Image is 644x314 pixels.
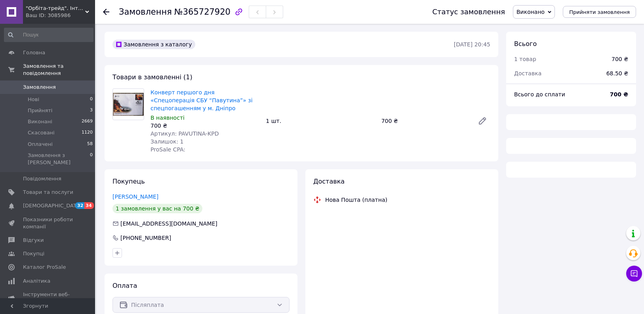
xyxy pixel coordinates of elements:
[75,202,84,209] span: 32
[626,266,642,281] button: Чат з покупцем
[514,40,537,48] span: Всього
[514,91,565,98] span: Всього до сплати
[120,220,217,227] span: [EMAIL_ADDRESS][DOMAIN_NAME]
[87,141,93,148] span: 58
[90,107,93,114] span: 3
[174,7,231,17] span: №365727920
[113,93,144,115] img: Конверт першого дня «Спецоперація СБУ “Павутина”» зі спецпогашенням у м. Дніпро
[103,8,109,16] div: Повернутися назад
[23,63,95,77] span: Замовлення та повідомлення
[602,65,633,82] div: 68.50 ₴
[151,89,253,111] a: Конверт першого дня «Спецоперація СБУ “Павутина”» зі спецпогашенням у м. Дніпро
[610,91,628,98] b: 700 ₴
[454,41,490,48] time: [DATE] 20:45
[563,6,636,18] button: Прийняти замовлення
[263,115,378,126] div: 1 шт.
[112,40,195,49] div: Замовлення з каталогу
[82,129,93,136] span: 1120
[23,49,45,56] span: Головна
[112,178,145,185] span: Покупець
[569,9,630,15] span: Прийняти замовлення
[151,130,219,137] span: Артикул: PAVUTINA-KPD
[23,250,44,257] span: Покупці
[26,12,95,19] div: Ваш ID: 3085986
[28,96,39,103] span: Нові
[151,146,185,153] span: ProSale CPA:
[82,118,93,125] span: 2669
[151,138,184,145] span: Залишок: 1
[112,204,202,213] div: 1 замовлення у вас на 700 ₴
[23,291,73,305] span: Інструменти веб-майстра та SEO
[23,216,73,230] span: Показники роботи компанії
[28,152,90,166] span: Замовлення з [PERSON_NAME]
[378,115,471,126] div: 700 ₴
[474,113,490,129] a: Редагувати
[90,152,93,166] span: 0
[23,175,61,182] span: Повідомлення
[4,28,93,42] input: Пошук
[120,234,172,242] div: [PHONE_NUMBER]
[23,84,56,91] span: Замовлення
[323,196,389,204] div: Нова Пошта (платна)
[23,237,44,244] span: Відгуки
[23,189,73,196] span: Товари та послуги
[23,264,66,271] span: Каталог ProSale
[23,278,50,285] span: Аналітика
[514,70,541,77] span: Доставка
[432,8,505,16] div: Статус замовлення
[23,202,82,209] span: [DEMOGRAPHIC_DATA]
[28,118,52,125] span: Виконані
[84,202,93,209] span: 34
[112,282,137,289] span: Оплата
[151,115,185,121] span: В наявності
[28,129,55,136] span: Скасовані
[28,141,53,148] span: Оплачені
[514,56,536,62] span: 1 товар
[119,7,172,17] span: Замовлення
[90,96,93,103] span: 0
[612,55,628,63] div: 700 ₴
[112,193,158,200] a: [PERSON_NAME]
[112,73,192,81] span: Товари в замовленні (1)
[313,178,345,185] span: Доставка
[151,122,259,130] div: 700 ₴
[28,107,52,114] span: Прийняті
[26,5,85,12] span: "Орбіта-трейд". Інтернет-магазин
[516,9,545,15] span: Виконано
